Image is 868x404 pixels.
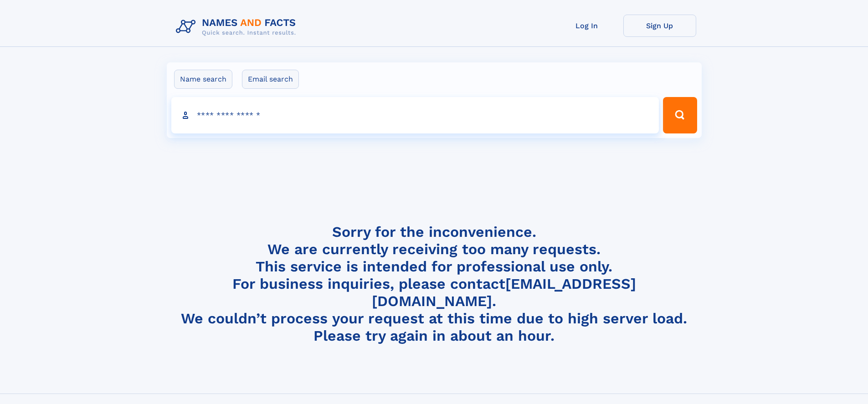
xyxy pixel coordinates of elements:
[623,15,696,37] a: Sign Up
[172,223,696,345] h4: Sorry for the inconvenience. We are currently receiving too many requests. This service is intend...
[242,70,299,89] label: Email search
[663,97,697,133] button: Search Button
[372,275,636,310] a: [EMAIL_ADDRESS][DOMAIN_NAME]
[174,70,232,89] label: Name search
[171,97,659,133] input: search input
[550,15,623,37] a: Log In
[172,15,303,39] img: Logo Names and Facts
